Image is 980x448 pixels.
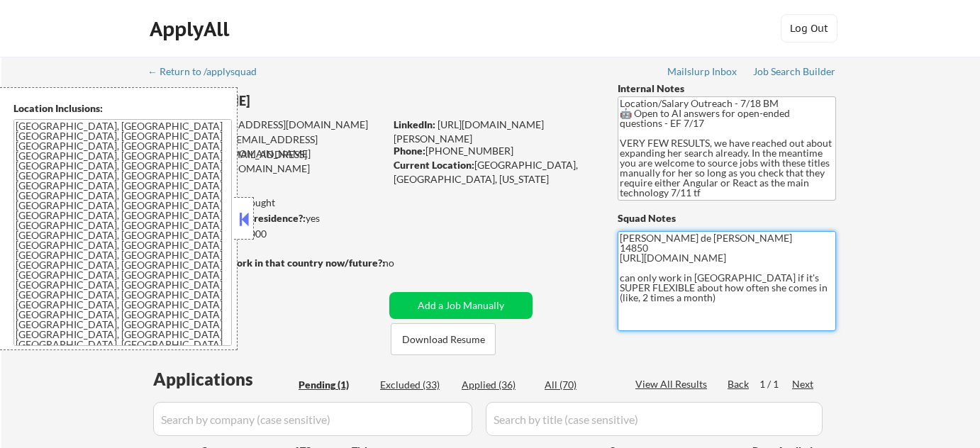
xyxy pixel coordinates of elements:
strong: Will need Visa to work in that country now/future?: [149,257,385,269]
div: [PERSON_NAME] [149,92,440,110]
button: Download Resume [391,323,496,355]
div: Excluded (33) [380,378,451,392]
div: ApplyAll [150,17,233,41]
div: $153,000 [148,227,384,241]
input: Search by company (case sensitive) [153,402,472,436]
div: Next [792,377,815,391]
div: Job Search Builder [753,67,836,77]
div: Back [728,377,750,391]
div: Squad Notes [618,211,836,225]
a: Job Search Builder [753,66,836,80]
div: Pending (1) [299,378,369,392]
div: Applied (36) [462,378,533,392]
a: Mailslurp Inbox [667,66,738,80]
div: 1 / 1 [759,377,792,391]
div: View All Results [635,377,711,391]
div: [EMAIL_ADDRESS][PERSON_NAME][DOMAIN_NAME] [149,147,384,175]
div: Applications [153,371,294,388]
div: Mailslurp Inbox [667,67,738,77]
strong: Phone: [394,145,425,157]
a: [URL][DOMAIN_NAME][PERSON_NAME] [394,118,544,145]
strong: Current Location: [394,159,474,171]
a: ← Return to /applysquad [147,66,270,80]
input: Search by title (case sensitive) [486,402,823,436]
div: [PHONE_NUMBER] [394,144,594,158]
div: Internal Notes [618,82,836,96]
div: Location Inclusions: [13,101,232,116]
div: yes [148,211,380,225]
div: [EMAIL_ADDRESS][DOMAIN_NAME] [150,118,384,132]
div: 36 sent / 200 bought [148,196,384,210]
div: [GEOGRAPHIC_DATA], [GEOGRAPHIC_DATA], [US_STATE] [394,158,594,186]
strong: LinkedIn: [394,118,435,130]
button: Log Out [781,14,837,43]
div: All (70) [545,378,616,392]
div: [EMAIL_ADDRESS][PERSON_NAME][DOMAIN_NAME] [150,133,384,160]
button: Add a Job Manually [389,292,533,319]
div: no [383,256,423,270]
div: ← Return to /applysquad [147,67,270,77]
